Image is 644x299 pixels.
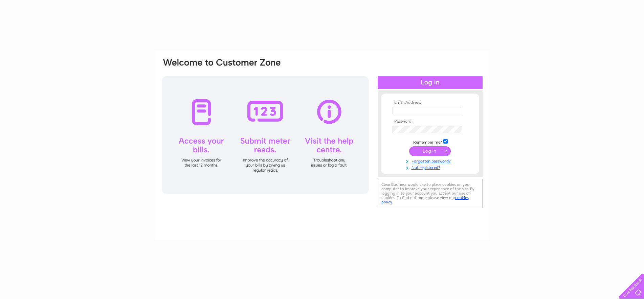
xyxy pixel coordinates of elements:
th: Password: [391,119,469,124]
td: Remember me? [391,138,469,145]
a: cookies policy [381,195,469,204]
input: Submit [409,146,451,156]
div: Clear Business would like to place cookies on your computer to improve your experience of the sit... [378,179,483,208]
a: Forgotten password? [393,157,469,164]
th: Email Address: [391,100,469,105]
a: Not registered? [393,164,469,170]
